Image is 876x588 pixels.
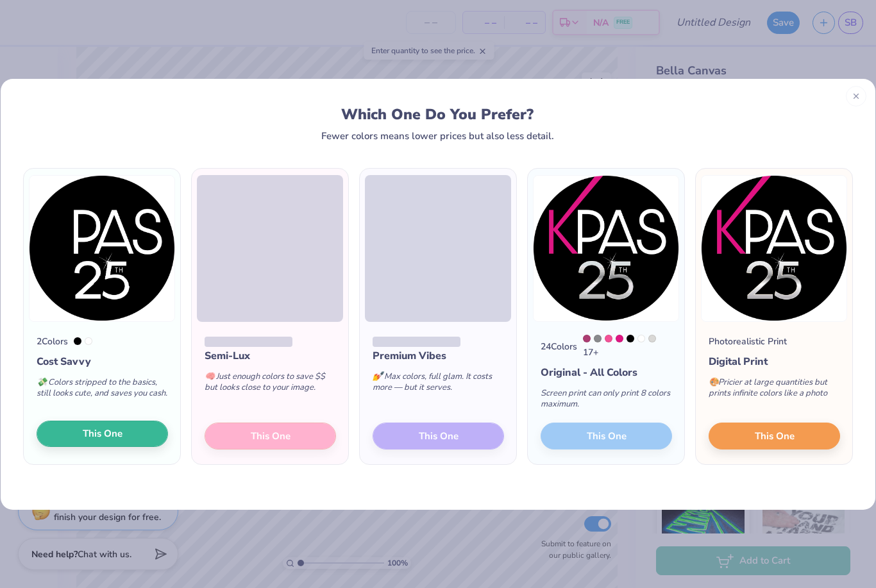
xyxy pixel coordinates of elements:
div: 24 Colors [541,340,577,353]
div: Digital Print [709,354,840,369]
div: Cool Gray 1 C [648,335,656,342]
div: Which One Do You Prefer? [36,106,839,123]
div: Photorealistic Print [709,335,787,348]
img: 24 color option [533,175,679,322]
div: Semi-Lux [205,348,336,364]
div: White [85,337,92,345]
div: Screen print can only print 8 colors maximum. [541,380,672,423]
span: 🎨 [709,376,719,388]
img: Photorealistic preview [701,175,847,322]
span: This One [755,428,795,443]
div: Cool Gray 8 C [594,335,602,342]
span: 💸 [37,376,47,388]
div: 212 C [605,335,612,342]
div: Cost Savvy [37,354,168,369]
span: 🧠 [205,371,215,382]
button: This One [709,423,840,449]
div: Original - All Colors [541,365,672,380]
div: Colors stripped to the basics, still looks cute, and saves you cash. [37,369,168,412]
div: 17 + [583,335,672,359]
span: 💅 [373,371,383,382]
div: 2 Colors [37,335,68,348]
span: This One [83,426,122,441]
div: White [637,335,645,342]
div: Black [627,335,634,342]
div: Premium Vibes [373,348,504,364]
div: Max colors, full glam. It costs more — but it serves. [373,364,504,406]
div: Black [74,337,81,345]
div: Just enough colors to save $$ but looks close to your image. [205,364,336,406]
button: This One [37,421,168,448]
img: 2 color option [29,175,175,322]
div: 219 C [616,335,623,342]
div: Pricier at large quantities but prints infinite colors like a photo [709,369,840,412]
div: Fewer colors means lower prices but also less detail. [321,131,554,141]
div: 7647 C [583,335,591,342]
